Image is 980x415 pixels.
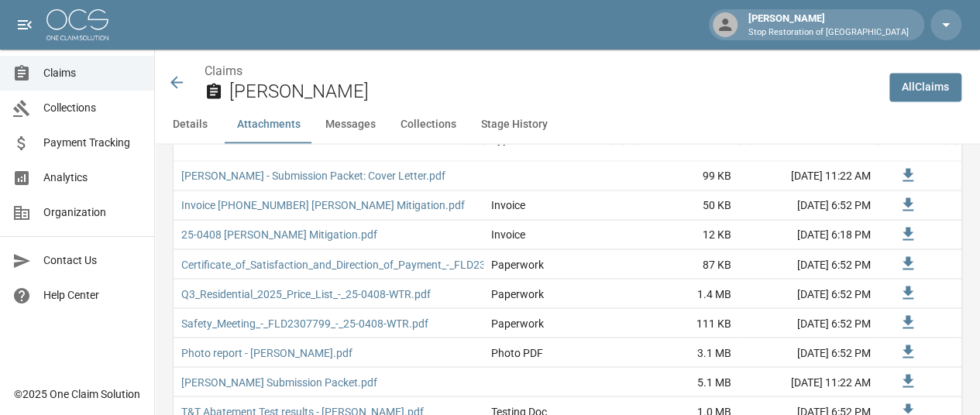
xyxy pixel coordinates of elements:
a: 25-0408 [PERSON_NAME] Mitigation.pdf [181,227,377,242]
a: Certificate_of_Satisfaction_and_Direction_of_Payment_-_FLD2307799.pdf [181,256,536,272]
div: 1.4 MB [623,279,739,308]
div: [PERSON_NAME] [742,11,915,39]
span: Organization [43,204,142,221]
button: Collections [388,106,469,143]
div: 111 KB [623,308,739,338]
a: Photo report - [PERSON_NAME].pdf [181,345,352,360]
div: Invoice [491,197,525,213]
div: [DATE] 11:22 AM [739,161,879,190]
div: [DATE] 6:18 PM [739,220,879,249]
span: Help Center [43,287,142,304]
nav: breadcrumb [205,62,877,81]
span: Collections [43,100,142,116]
a: [PERSON_NAME] - Submission Packet: Cover Letter.pdf [181,168,445,183]
button: Details [155,106,225,143]
div: [DATE] 6:52 PM [739,279,879,308]
a: Invoice [PHONE_NUMBER] [PERSON_NAME] Mitigation.pdf [181,197,465,213]
button: open drawer [9,9,40,40]
div: Paperwork [491,286,544,301]
span: Analytics [43,170,142,186]
a: Q3_Residential_2025_Price_List_-_25-0408-WTR.pdf [181,286,431,301]
a: [PERSON_NAME] Submission Packet.pdf [181,374,377,389]
button: Messages [313,106,388,143]
div: 50 KB [623,190,739,220]
div: [DATE] 6:52 PM [739,308,879,338]
p: Stop Restoration of [GEOGRAPHIC_DATA] [748,26,909,39]
div: Invoice [491,227,525,242]
button: Attachments [225,106,313,143]
div: 5.1 MB [623,367,739,396]
div: [DATE] 6:52 PM [739,249,879,279]
div: 3.1 MB [623,338,739,367]
span: Contact Us [43,252,142,269]
div: Paperwork [491,315,544,331]
div: Photo PDF [491,345,543,360]
div: [DATE] 11:22 AM [739,367,879,396]
img: ocs-logo-white-transparent.png [46,9,108,40]
span: Claims [43,65,142,81]
div: © 2025 One Claim Solution [14,386,140,402]
div: anchor tabs [155,106,980,143]
div: [DATE] 6:52 PM [739,338,879,367]
div: [DATE] 6:52 PM [739,190,879,220]
h2: [PERSON_NAME] [229,81,877,103]
span: Payment Tracking [43,135,142,151]
div: 87 KB [623,249,739,279]
a: AllClaims [889,73,961,101]
button: Stage History [469,106,560,143]
a: Safety_Meeting_-_FLD2307799_-_25-0408-WTR.pdf [181,315,428,331]
a: Claims [205,63,242,78]
div: 12 KB [623,220,739,249]
div: Paperwork [491,256,544,272]
div: 99 KB [623,161,739,190]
